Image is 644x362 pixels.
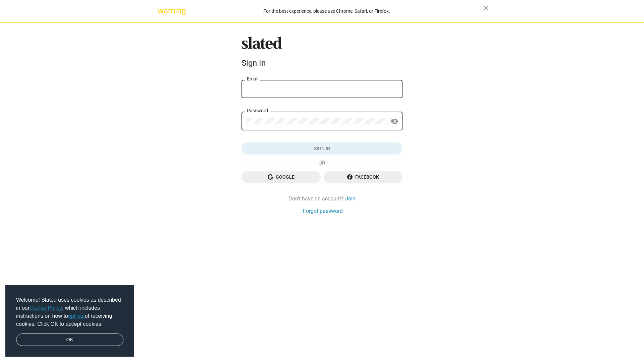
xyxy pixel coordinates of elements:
span: Welcome! Slated uses cookies as described in our , which includes instructions on how to of recei... [16,296,123,328]
a: Cookie Policy [30,305,62,311]
div: For the best experience, please use Chrome, Safari, or Firefox. [170,7,483,16]
span: Google [247,171,315,183]
a: opt-out [68,313,85,319]
a: Join [345,195,356,202]
div: cookieconsent [5,285,134,357]
button: Facebook [323,171,402,183]
span: Facebook [329,171,397,183]
div: Don't have an account? [241,195,402,202]
button: Show password [388,115,401,128]
sl-branding: Sign In [241,37,402,71]
mat-icon: visibility_off [390,116,398,127]
button: Google [241,171,321,183]
mat-icon: close [482,4,490,12]
a: dismiss cookie message [16,334,123,346]
a: Forgot password [303,207,343,215]
mat-icon: warning [158,7,166,15]
div: Sign In [241,58,402,68]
